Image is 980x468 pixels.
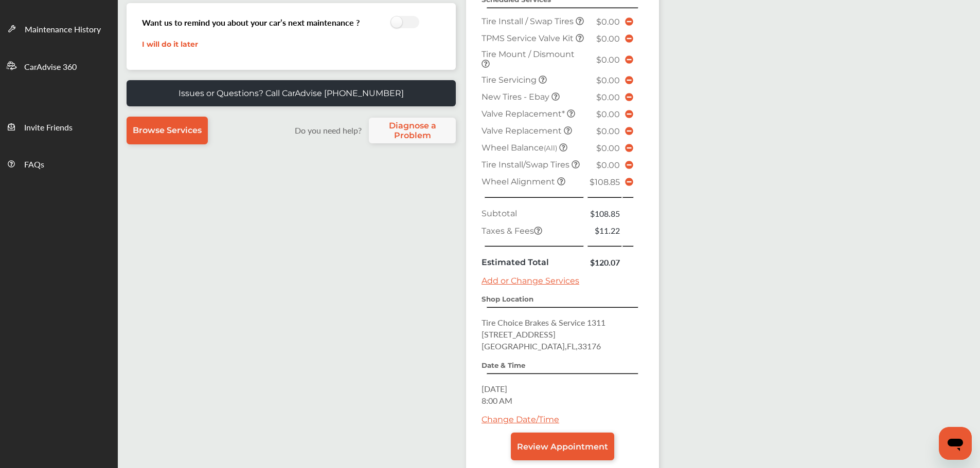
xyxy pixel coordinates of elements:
span: Maintenance History [25,23,101,36]
a: Maintenance History [1,10,117,47]
span: Wheel Alignment [482,177,557,186]
a: Diagnose a Problem [369,118,456,143]
span: Browse Services [133,125,202,135]
small: (All) [544,144,557,152]
span: Diagnose a Problem [374,121,451,140]
label: Do you need help? [290,124,366,136]
td: $11.22 [587,222,622,239]
span: New Tires - Ebay [482,92,551,102]
td: Subtotal [479,205,587,222]
span: $0.00 [596,109,620,119]
strong: Date & Time [482,361,525,369]
span: Wheel Balance [482,143,559,153]
span: Tire Mount / Dismount [482,49,575,59]
h3: Want us to remind you about your car’s next maintenance ? [142,16,360,28]
span: TPMS Service Valve Kit [482,33,576,43]
span: $0.00 [596,143,620,153]
span: Taxes & Fees [482,226,542,236]
span: Tire Install/Swap Tires [482,160,572,170]
a: Review Appointment [511,433,614,460]
td: $120.07 [587,254,622,271]
span: Valve Replacement* [482,109,567,119]
span: Tire Servicing [482,75,539,85]
span: $0.00 [596,126,620,136]
strong: Shop Location [482,295,533,303]
span: FAQs [24,158,44,172]
a: I will do it later [142,40,198,49]
span: Tire Install / Swap Tires [482,16,576,26]
span: $0.00 [596,17,620,27]
span: 8:00 AM [482,395,512,406]
span: Review Appointment [517,442,608,452]
span: Invite Friends [24,121,73,135]
span: $0.00 [596,160,620,170]
span: $0.00 [596,92,620,102]
span: Tire Choice Brakes & Service 1311 [482,316,605,328]
td: $108.85 [587,205,622,222]
span: $108.85 [590,177,620,187]
span: [GEOGRAPHIC_DATA] , FL , 33176 [482,340,601,352]
td: Estimated Total [479,254,587,271]
span: Valve Replacement [482,126,564,136]
span: $0.00 [596,55,620,65]
a: Change Date/Time [482,415,559,424]
span: CarAdvise 360 [24,61,77,74]
span: $0.00 [596,76,620,85]
span: [STREET_ADDRESS] [482,328,556,340]
span: [DATE] [482,383,507,395]
a: Issues or Questions? Call CarAdvise [PHONE_NUMBER] [127,80,456,106]
a: Add or Change Services [482,276,579,286]
iframe: Button to launch messaging window [939,427,972,460]
p: Issues or Questions? Call CarAdvise [PHONE_NUMBER] [179,88,404,98]
span: $0.00 [596,34,620,44]
a: Browse Services [127,117,208,144]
